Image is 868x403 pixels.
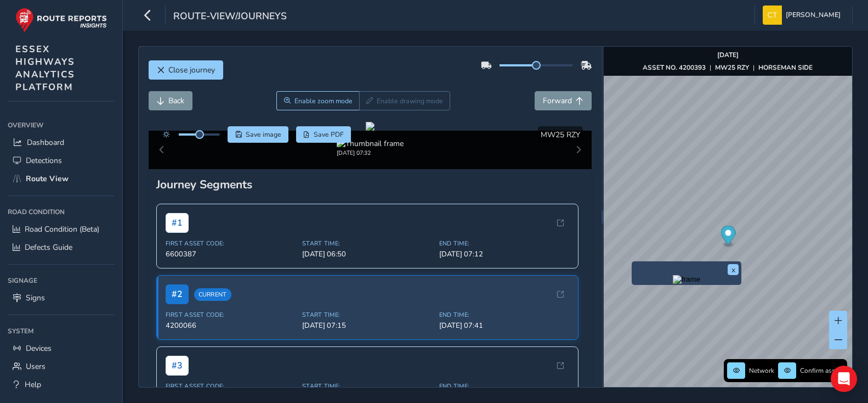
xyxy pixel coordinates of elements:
img: frame [673,275,700,284]
strong: HORSEMAN SIDE [758,63,813,72]
span: Signs [26,293,45,303]
button: [PERSON_NAME] [763,5,844,25]
span: Confirm assets [800,366,844,375]
span: Road Condition (Beta) [25,224,99,234]
button: Forward [535,91,592,110]
div: Open Intercom Messenger [831,366,857,392]
div: Road Condition [8,204,115,220]
strong: MW25 RZY [715,63,749,72]
span: route-view/journeys [173,9,287,25]
span: Save image [246,130,281,139]
span: Start Time: [302,311,433,319]
button: Preview frame [634,275,739,282]
a: Signs [8,289,115,307]
span: ESSEX HIGHWAYS ANALYTICS PLATFORM [15,43,75,93]
span: Network [749,366,774,375]
a: Route View [8,170,115,188]
span: Defects Guide [25,242,72,253]
span: Devices [26,343,52,354]
span: Enable zoom mode [294,97,353,105]
a: Road Condition (Beta) [8,220,115,238]
span: 4200066 [166,321,296,331]
button: Zoom [276,91,359,110]
span: First Asset Code: [166,311,296,319]
div: [DATE] 07:32 [337,149,404,157]
span: Route View [26,173,69,184]
span: [DATE] 06:50 [302,249,433,259]
span: [DATE] 07:12 [439,249,570,259]
span: Start Time: [302,382,433,390]
img: Thumbnail frame [337,138,404,149]
div: | | [643,63,813,72]
a: Help [8,376,115,394]
div: System [8,323,115,339]
span: 6600387 [166,249,296,259]
span: Detections [26,155,62,166]
span: # 2 [166,284,189,304]
span: Forward [543,96,572,106]
a: Devices [8,339,115,357]
img: diamond-layout [763,5,782,25]
span: Current [194,288,231,301]
span: Close journey [168,65,215,75]
span: Dashboard [27,137,64,148]
a: Detections [8,152,115,170]
span: [DATE] 07:41 [439,321,570,331]
span: Start Time: [302,239,433,248]
span: End Time: [439,382,570,390]
strong: [DATE] [717,51,739,59]
span: End Time: [439,311,570,319]
span: [DATE] 07:15 [302,321,433,331]
span: Save PDF [314,130,344,139]
div: Map marker [721,226,735,248]
img: rr logo [15,8,107,32]
span: First Asset Code: [166,239,296,248]
button: x [728,264,739,275]
span: Users [26,361,46,372]
span: # 1 [166,213,189,233]
button: Save [228,126,288,143]
span: # 3 [166,356,189,376]
button: PDF [296,126,351,143]
div: Journey Segments [156,177,585,192]
div: Overview [8,117,115,133]
span: Help [25,379,41,390]
span: Back [168,96,184,106]
strong: ASSET NO. 4200393 [643,63,706,72]
span: First Asset Code: [166,382,296,390]
span: [PERSON_NAME] [786,5,841,25]
span: End Time: [439,239,570,248]
button: Back [149,91,192,110]
a: Defects Guide [8,238,115,256]
button: Close journey [149,60,223,80]
a: Dashboard [8,133,115,152]
div: Signage [8,272,115,289]
span: MW25 RZY [541,130,580,140]
a: Users [8,357,115,376]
